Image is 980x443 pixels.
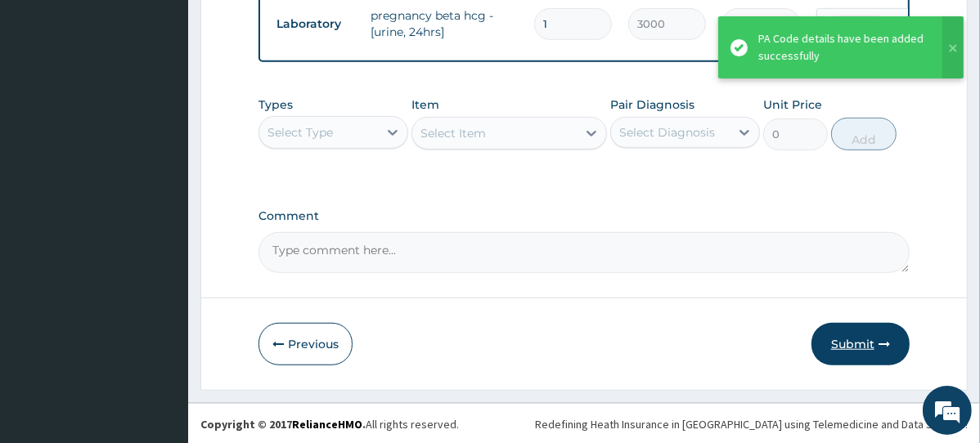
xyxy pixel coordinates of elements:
strong: Copyright © 2017 . [200,417,366,432]
td: Laboratory [268,9,362,39]
label: Unit Price [763,96,822,113]
textarea: Type your message and hit 'Enter' [8,281,312,338]
span: We're online! [95,123,226,289]
div: Select Diagnosis [619,124,715,141]
div: Chat with us now [85,92,275,113]
label: Item [411,96,439,113]
button: Add [831,118,897,150]
label: Types [258,98,293,112]
button: Submit [811,323,910,365]
div: Redefining Heath Insurance in [GEOGRAPHIC_DATA] using Telemedicine and Data Science! [535,416,968,432]
button: Previous [258,323,353,365]
label: Comment [258,209,910,223]
a: RelianceHMO [292,417,362,432]
div: Select Type [267,124,333,141]
div: PA Code details have been added successfully [758,30,927,65]
div: Minimize live chat window [268,8,308,47]
img: d_794563401_company_1708531726252_794563401 [30,82,66,123]
label: Pair Diagnosis [610,96,695,113]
